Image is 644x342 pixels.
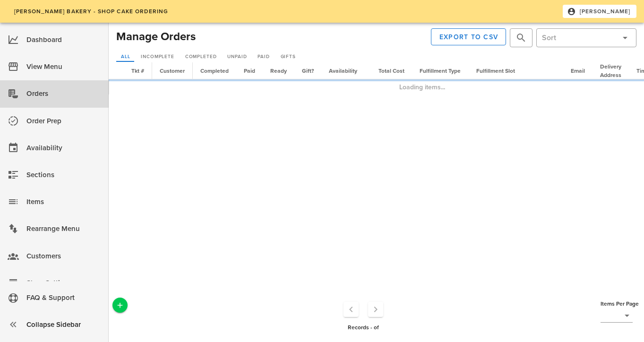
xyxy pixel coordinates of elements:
[26,32,101,48] div: Dashboard
[365,62,412,79] th: Total Cost
[592,62,629,79] th: Delivery Address
[13,8,168,15] span: [PERSON_NAME] Bakery - Shop Cake Ordering
[412,62,469,79] th: Fulfillment Type
[8,5,174,18] a: [PERSON_NAME] Bakery - Shop Cake Ordering
[600,63,621,78] span: Delivery Address
[200,68,229,74] span: Completed
[140,54,174,60] span: Incomplete
[160,68,185,74] span: Customer
[276,52,300,62] a: Gifts
[542,30,616,45] input: Sort
[26,113,101,129] div: Order Prep
[439,33,498,41] span: Export to CSV
[244,68,255,74] span: Paid
[112,298,128,313] button: Add a New Record
[236,62,263,79] th: Paid
[270,68,287,74] span: Ready
[26,221,101,237] div: Rearrange Menu
[26,275,101,291] div: Shop Settings
[180,52,221,62] a: Completed
[26,194,101,210] div: Items
[26,140,101,156] div: Availability
[152,62,193,79] th: Customer
[26,167,101,183] div: Sections
[131,68,144,74] span: Tkt #
[571,68,585,74] span: Email
[26,317,101,333] div: Collapse Sidebar
[128,321,599,333] div: Records - of
[294,62,321,79] th: Gift?
[253,52,274,62] a: Paid
[26,290,101,306] div: FAQ & Support
[227,54,247,60] span: Unpaid
[26,86,101,102] div: Orders
[563,5,636,18] button: [PERSON_NAME]
[26,248,101,264] div: Customers
[124,62,152,79] th: Tkt #
[431,28,507,45] button: Export to CSV
[129,299,597,319] nav: Pagination Navigation
[329,68,357,74] span: Availability
[263,62,294,79] th: Ready
[136,52,179,62] a: Incomplete
[302,68,314,74] span: Gift?
[378,68,404,74] span: Total Cost
[116,52,134,62] a: All
[280,54,296,60] span: Gifts
[476,68,515,74] span: Fulfillment Slot
[601,300,639,307] span: Items Per Page
[257,54,269,60] span: Paid
[515,32,527,43] button: prepend icon
[116,28,196,45] h2: Manage Orders
[469,62,563,79] th: Fulfillment Slot
[223,52,251,62] a: Unpaid
[120,54,130,60] span: All
[193,62,236,79] th: Completed
[185,54,217,60] span: Completed
[563,62,592,79] th: Email
[510,28,532,47] div: Hit Enter to search
[420,68,461,74] span: Fulfillment Type
[569,7,631,16] span: [PERSON_NAME]
[321,62,365,79] th: Availability
[26,59,101,75] div: View Menu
